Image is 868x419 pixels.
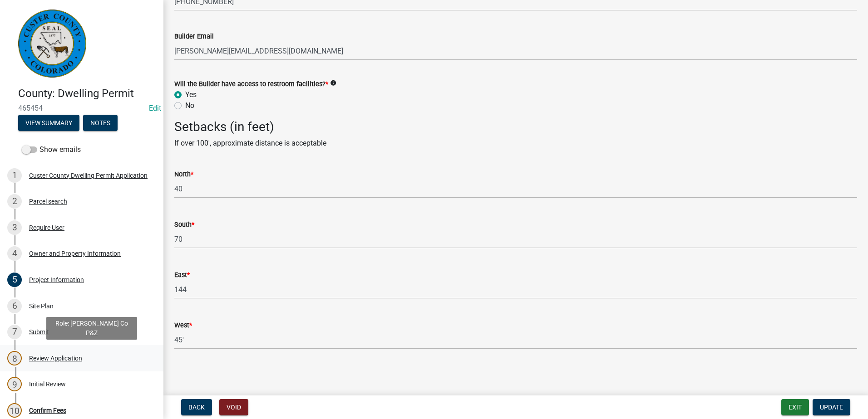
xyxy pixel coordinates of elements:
[7,403,22,418] div: 10
[18,120,79,127] wm-modal-confirm: Summary
[174,222,194,228] label: South
[18,115,79,131] button: View Summary
[29,303,54,309] div: Site Plan
[149,104,161,112] a: Edit
[29,381,66,387] div: Initial Review
[185,89,197,100] label: Yes
[188,404,205,411] span: Back
[174,34,214,40] label: Builder Email
[174,272,190,278] label: East
[29,277,84,283] div: Project Information
[181,399,212,415] button: Back
[7,325,22,339] div: 7
[330,80,336,86] i: info
[7,351,22,365] div: 8
[29,329,49,335] div: Submit
[781,399,809,415] button: Exit
[29,355,82,361] div: Review Application
[18,10,86,78] img: Custer County, Colorado
[174,138,857,149] p: If over 100', approximate distance is acceptable
[22,144,81,155] label: Show emails
[813,399,850,415] button: Update
[29,407,66,414] div: Confirm Fees
[174,81,328,88] label: Will the Builder have access to restroom facilities?
[7,168,22,183] div: 1
[83,115,118,131] button: Notes
[185,100,194,111] label: No
[29,172,148,179] div: Custer County Dwelling Permit Application
[219,399,248,415] button: Void
[29,250,121,257] div: Owner and Property Information
[7,194,22,209] div: 2
[7,273,22,287] div: 5
[29,198,67,205] div: Parcel search
[7,246,22,261] div: 4
[174,322,192,329] label: West
[18,104,145,112] span: 465454
[174,119,857,135] h3: Setbacks (in feet)
[7,220,22,235] div: 3
[46,317,137,340] div: Role: [PERSON_NAME] Co P&Z
[18,87,156,100] h4: County: Dwelling Permit
[820,404,843,411] span: Update
[29,224,64,231] div: Require User
[83,120,118,127] wm-modal-confirm: Notes
[149,104,161,112] wm-modal-confirm: Edit Application Number
[174,171,193,178] label: North
[7,299,22,313] div: 6
[7,377,22,391] div: 9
